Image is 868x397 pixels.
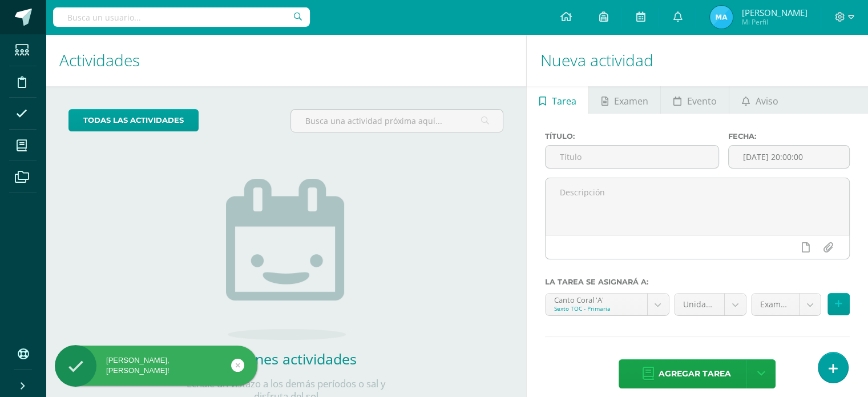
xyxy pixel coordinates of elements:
a: todas las Actividades [68,109,199,131]
span: Aviso [756,87,778,115]
h2: No tienes actividades [172,349,400,368]
input: Busca un usuario... [53,7,310,27]
a: Tarea [527,86,588,114]
a: Canto Coral 'A'Sexto TOC - Primaria [546,294,669,315]
label: Título: [545,132,719,141]
input: Título [546,146,718,168]
div: Canto Coral 'A' [554,294,639,304]
span: [PERSON_NAME] [741,7,807,18]
img: no_activities.png [226,179,346,340]
img: 979c1cf55386344813ae51d4afc2f076.png [710,6,733,29]
div: [PERSON_NAME], [PERSON_NAME]! [55,355,257,376]
h1: Nueva actividad [540,34,854,86]
h1: Actividades [59,34,512,86]
div: Sexto TOC - Primaria [554,304,639,312]
a: Unidad 4 [675,294,746,315]
label: La tarea se asignará a: [545,278,850,286]
span: Evento [687,87,717,115]
label: Fecha: [728,132,850,141]
input: Busca una actividad próxima aquí... [291,110,503,132]
span: Examen [614,87,648,115]
span: Mi Perfil [741,17,807,27]
span: Tarea [552,87,576,115]
span: Examenes (20.0%) [760,294,790,315]
a: Examen [589,86,660,114]
input: Fecha de entrega [729,146,849,168]
a: Aviso [729,86,790,114]
a: Examenes (20.0%) [752,294,821,315]
span: Unidad 4 [683,294,716,315]
a: Evento [661,86,729,114]
span: Agregar tarea [658,360,730,388]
